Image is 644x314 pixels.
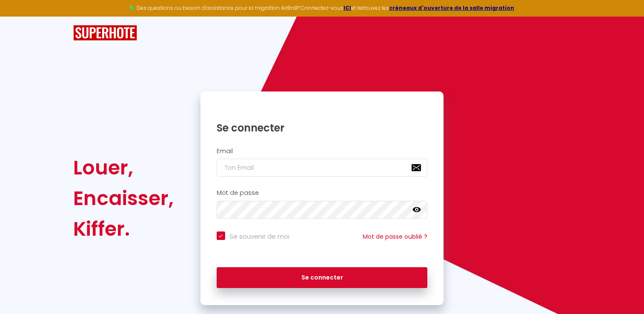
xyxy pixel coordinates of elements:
a: Mot de passe oublié ? [363,232,427,241]
a: créneaux d'ouverture de la salle migration [389,4,514,11]
img: SuperHote logo [73,25,137,41]
h2: Email [217,148,428,155]
a: ICI [343,4,351,11]
h1: Se connecter [217,121,428,134]
input: Ton Email [217,159,428,177]
div: Louer, [73,152,174,183]
div: Kiffer. [73,214,174,244]
button: Se connecter [217,267,428,288]
h2: Mot de passe [217,189,428,197]
div: Encaisser, [73,183,174,214]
